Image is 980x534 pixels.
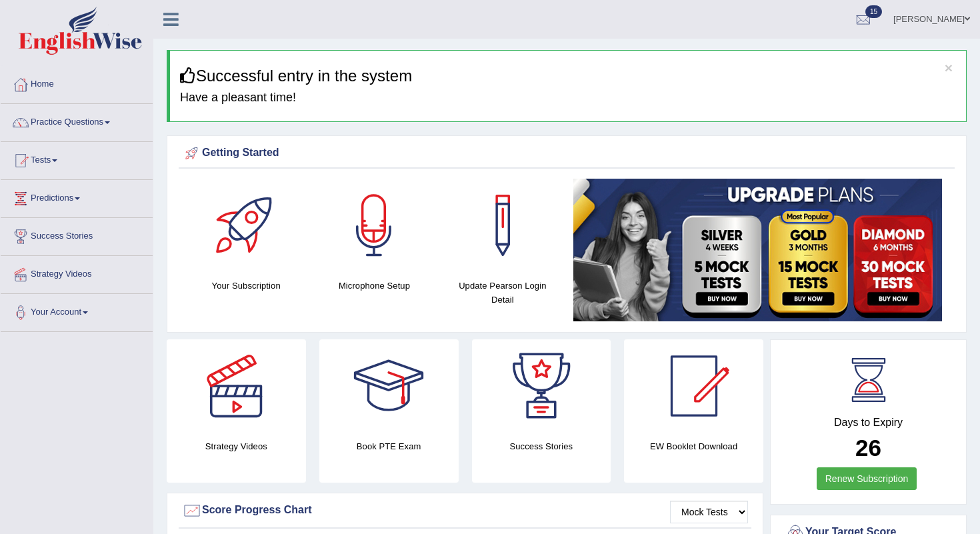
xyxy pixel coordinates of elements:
h4: Success Stories [472,439,611,453]
a: Tests [1,142,153,175]
b: 26 [855,435,881,461]
a: Strategy Videos [1,256,153,289]
h4: EW Booklet Download [624,439,763,453]
h4: Strategy Videos [167,439,306,453]
h4: Days to Expiry [785,417,951,429]
div: Score Progress Chart [182,501,748,521]
span: 15 [865,5,882,18]
h3: Successful entry in the system [180,67,956,85]
a: Home [1,66,153,99]
h4: Your Subscription [189,279,303,293]
h4: Book PTE Exam [319,439,459,453]
h4: Microphone Setup [317,279,431,293]
h4: Have a pleasant time! [180,91,956,105]
a: Success Stories [1,218,153,251]
button: × [945,61,953,75]
a: Predictions [1,180,153,213]
h4: Update Pearson Login Detail [445,279,560,307]
a: Your Account [1,294,153,327]
a: Renew Subscription [817,467,917,490]
a: Practice Questions [1,104,153,137]
img: small5.jpg [573,179,942,321]
div: Getting Started [182,143,951,163]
